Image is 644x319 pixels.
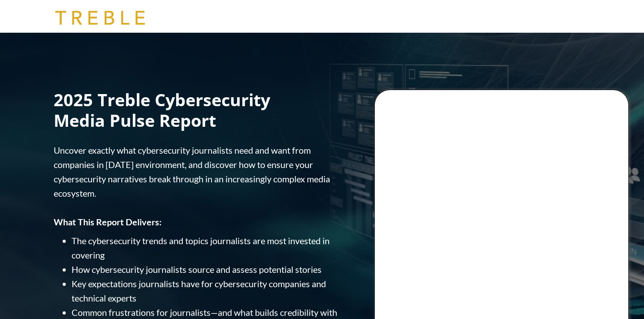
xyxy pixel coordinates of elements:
span: 2025 Treble Cybersecurity Media Pulse Report [54,88,270,132]
span: Uncover exactly what cybersecurity journalists need and want from companies in [DATE] environment... [54,145,330,198]
span: Key expectations journalists have for cybersecurity companies and technical experts [72,278,326,303]
span: How cybersecurity journalists source and assess potential stories [72,264,322,275]
strong: What This Report Delivers: [54,216,161,227]
span: The cybersecurity trends and topics journalists are most invested in covering [72,235,330,260]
